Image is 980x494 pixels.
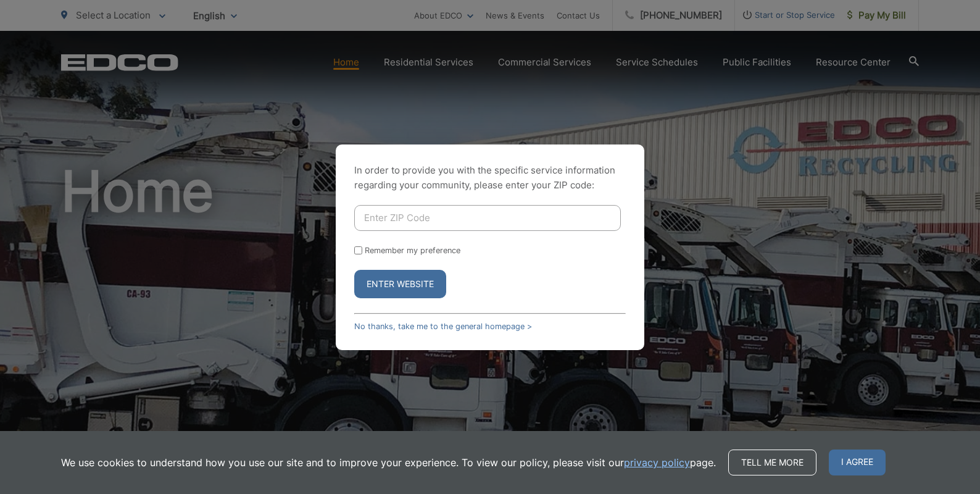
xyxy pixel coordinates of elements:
[365,246,460,255] label: Remember my preference
[354,205,621,231] input: Enter ZIP Code
[829,450,886,475] span: I agree
[61,455,716,470] p: We use cookies to understand how you use our site and to improve your experience. To view our pol...
[354,270,446,298] button: Enter Website
[354,163,626,193] p: In order to provide you with the specific service information regarding your community, please en...
[728,450,816,475] a: Tell me more
[354,322,532,331] a: No thanks, take me to the general homepage >
[624,455,690,470] a: privacy policy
